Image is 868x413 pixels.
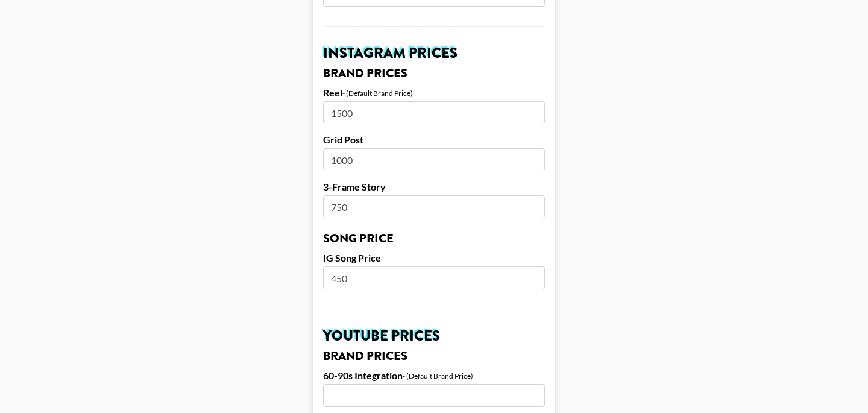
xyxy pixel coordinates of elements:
[323,87,342,99] label: Reel
[323,233,545,245] h3: Song Price
[403,371,473,380] div: - (Default Brand Price)
[323,181,545,193] label: 3-Frame Story
[323,350,545,362] h3: Brand Prices
[323,46,545,60] h2: Instagram Prices
[323,68,545,80] h3: Brand Prices
[323,252,545,264] label: IG Song Price
[323,370,403,382] label: 60-90s Integration
[323,329,545,343] h2: YouTube Prices
[323,134,545,146] label: Grid Post
[342,89,413,98] div: - (Default Brand Price)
